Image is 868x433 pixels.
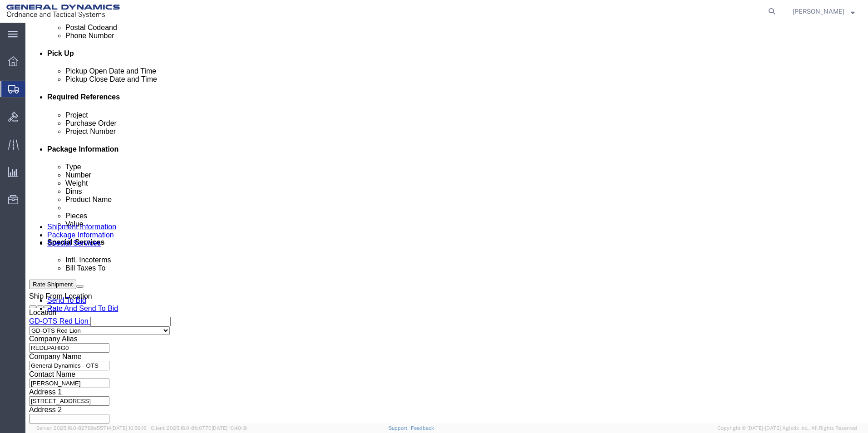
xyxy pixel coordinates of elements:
[411,425,434,431] a: Feedback
[792,6,855,17] button: [PERSON_NAME]
[6,5,120,18] img: logo
[111,425,147,431] span: [DATE] 10:56:16
[212,425,247,431] span: [DATE] 10:40:19
[389,425,411,431] a: Support
[793,6,844,16] span: Kayla Singleton
[151,425,247,431] span: Client: 2025.16.0-8fc0770
[25,23,868,423] iframe: FS Legacy Container
[36,425,147,431] span: Server: 2025.16.0-82789e55714
[717,424,857,432] span: Copyright © [DATE]-[DATE] Agistix Inc., All Rights Reserved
